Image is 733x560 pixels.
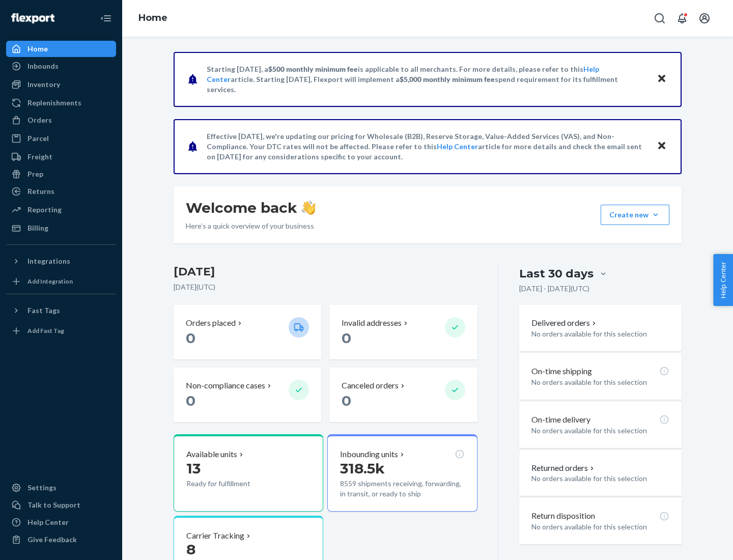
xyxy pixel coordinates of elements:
[27,500,80,510] div: Talk to Support
[672,8,692,29] button: Open notifications
[268,65,358,73] span: $500 monthly minimum fee
[531,329,669,339] p: No orders available for this selection
[27,79,60,90] div: Inventory
[27,61,59,71] div: Inbounds
[186,541,195,558] span: 8
[186,479,280,489] p: Ready for fulfillment
[27,223,48,233] div: Billing
[531,366,592,377] p: On-time shipping
[27,186,54,197] div: Returns
[6,514,116,530] a: Help Center
[6,273,116,290] a: Add Integration
[650,8,670,29] button: Open Search Box
[329,305,477,359] button: Invalid addresses 0
[11,13,54,23] img: Flexport logo
[340,460,385,477] span: 318.5k
[6,497,116,513] a: Talk to Support
[174,305,321,359] button: Orders placed 0
[6,41,116,57] a: Home
[694,8,715,29] button: Open account menu
[27,152,52,162] div: Freight
[655,72,668,87] button: Close
[130,4,176,33] ol: breadcrumbs
[27,98,81,108] div: Replenishments
[6,202,116,218] a: Reporting
[6,95,116,111] a: Replenishments
[519,266,594,282] div: Last 30 days
[27,44,48,54] div: Home
[96,8,116,29] button: Close Navigation
[6,166,116,182] a: Prep
[342,317,402,329] p: Invalid addresses
[340,449,398,460] p: Inbounding units
[340,479,464,499] p: 8559 shipments receiving, forwarding, in transit, or ready to ship
[27,305,60,316] div: Fast Tags
[27,115,52,125] div: Orders
[27,517,69,527] div: Help Center
[138,12,167,23] a: Home
[519,284,589,294] p: [DATE] - [DATE] ( UTC )
[6,531,116,548] button: Give Feedback
[531,473,669,484] p: No orders available for this selection
[186,199,316,217] h1: Welcome back
[186,380,265,391] p: Non-compliance cases
[27,133,49,144] div: Parcel
[342,329,351,347] span: 0
[6,130,116,147] a: Parcel
[27,205,62,215] div: Reporting
[27,535,77,545] div: Give Feedback
[174,282,477,292] p: [DATE] ( UTC )
[6,302,116,319] button: Fast Tags
[6,480,116,496] a: Settings
[186,460,201,477] span: 13
[6,323,116,339] a: Add Fast Tag
[531,377,669,387] p: No orders available for this selection
[400,75,495,83] span: $5,000 monthly minimum fee
[6,112,116,128] a: Orders
[174,434,323,512] button: Available units13Ready for fulfillment
[207,64,647,95] p: Starting [DATE], a is applicable to all merchants. For more details, please refer to this article...
[174,264,477,280] h3: [DATE]
[342,392,351,409] span: 0
[27,169,43,179] div: Prep
[531,414,590,426] p: On-time delivery
[342,380,399,391] p: Canceled orders
[27,256,70,266] div: Integrations
[531,317,598,329] button: Delivered orders
[186,530,244,542] p: Carrier Tracking
[186,329,195,347] span: 0
[437,142,478,151] a: Help Center
[186,221,316,231] p: Here’s a quick overview of your business
[27,483,57,493] div: Settings
[6,76,116,93] a: Inventory
[713,254,733,306] button: Help Center
[655,139,668,154] button: Close
[329,368,477,422] button: Canceled orders 0
[6,149,116,165] a: Freight
[174,368,321,422] button: Non-compliance cases 0
[301,201,316,215] img: hand-wave emoji
[6,183,116,200] a: Returns
[186,392,195,409] span: 0
[27,326,64,335] div: Add Fast Tag
[601,205,669,225] button: Create new
[207,131,647,162] p: Effective [DATE], we're updating our pricing for Wholesale (B2B), Reserve Storage, Value-Added Se...
[6,58,116,74] a: Inbounds
[531,462,596,474] button: Returned orders
[6,253,116,269] button: Integrations
[186,317,236,329] p: Orders placed
[531,522,669,532] p: No orders available for this selection
[531,510,595,522] p: Return disposition
[27,277,73,286] div: Add Integration
[531,426,669,436] p: No orders available for this selection
[327,434,477,512] button: Inbounding units318.5k8559 shipments receiving, forwarding, in transit, or ready to ship
[6,220,116,236] a: Billing
[186,449,237,460] p: Available units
